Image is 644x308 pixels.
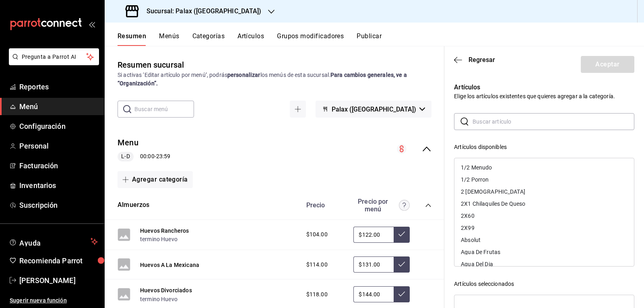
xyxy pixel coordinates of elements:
[19,160,98,171] span: Facturación
[227,72,260,78] strong: personalizar
[454,174,634,186] div: 1/2 Porron
[105,130,444,168] div: collapse-menu-row
[353,286,394,302] input: Sin ajuste
[353,256,394,273] input: Sin ajuste
[454,234,634,246] div: Absolut
[19,180,98,191] span: Inventarios
[461,201,525,207] div: 2X1 Chilaquiles De Queso
[454,92,634,100] p: Elige los artículos existentes que quieres agregar a la categoría.
[118,72,407,87] strong: Para cambios generales, ve a “Organización”.
[140,286,192,294] button: Huevos Divorciados
[118,152,170,161] div: 00:00 - 23:59
[454,246,634,258] div: Agua De Frutas
[192,32,225,46] button: Categorías
[454,198,634,210] div: 2X1 Chilaquiles De Queso
[118,152,133,161] span: L-D
[357,32,382,46] button: Publicar
[159,32,179,46] button: Menús
[118,201,150,210] button: Almuerzos
[140,261,199,269] button: Huevos A La Mexicana
[237,32,264,46] button: Artículos
[461,249,500,255] div: Agua De Frutas
[118,171,193,188] button: Agregar categoría
[19,101,98,112] span: Menú
[461,261,493,267] div: Agua Del Dia
[332,105,416,113] span: Palax ([GEOGRAPHIC_DATA])
[140,295,178,303] button: termino Huevo
[461,225,475,231] div: 2X99
[306,290,328,299] span: $118.00
[454,280,634,288] div: Artículos seleccionados
[19,141,98,151] span: Personal
[454,222,634,234] div: 2X99
[118,32,146,46] button: Resumen
[89,21,95,27] button: open_drawer_menu
[353,227,394,243] input: Sin ajuste
[454,83,634,92] p: Artículos
[19,81,98,92] span: Reportes
[19,121,98,132] span: Configuración
[118,71,431,88] div: Si activas ‘Editar artículo por menú’, podrás los menús de esta sucursal.
[473,114,634,130] input: Buscar artículo
[118,137,138,149] button: Menu
[10,296,98,305] span: Sugerir nueva función
[22,53,87,61] span: Pregunta a Parrot AI
[140,6,262,16] h3: Sucursal: Palax ([GEOGRAPHIC_DATA])
[454,56,495,64] button: Regresar
[134,101,194,117] input: Buscar menú
[140,235,178,243] button: termino Huevo
[140,227,189,235] button: Huevos Rancheros
[6,58,99,67] a: Pregunta a Parrot AI
[19,237,87,246] span: Ayuda
[461,165,492,170] div: 1/2 Menudo
[9,48,99,65] button: Pregunta a Parrot AI
[454,258,634,270] div: Agua Del Dia
[298,201,350,209] div: Precio
[277,32,344,46] button: Grupos modificadores
[19,200,98,211] span: Suscripción
[461,177,489,182] div: 1/2 Porron
[469,56,495,64] span: Regresar
[19,255,98,266] span: Recomienda Parrot
[316,101,431,118] button: Palax ([GEOGRAPHIC_DATA])
[306,260,328,269] span: $114.00
[461,189,525,194] div: 2 [DEMOGRAPHIC_DATA]
[454,161,634,174] div: 1/2 Menudo
[454,186,634,198] div: 2 [DEMOGRAPHIC_DATA]
[118,32,644,46] div: navigation tabs
[454,210,634,222] div: 2X60
[461,213,475,219] div: 2X60
[306,230,328,239] span: $104.00
[461,237,481,243] div: Absolut
[454,143,634,151] div: Artículos disponibles
[19,275,98,286] span: [PERSON_NAME]
[118,59,184,71] div: Resumen sucursal
[425,202,431,209] button: collapse-category-row
[353,198,410,213] div: Precio por menú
